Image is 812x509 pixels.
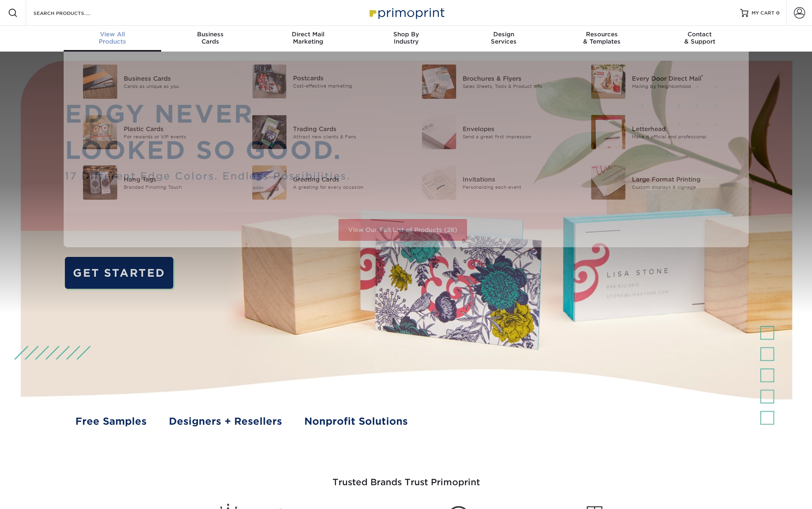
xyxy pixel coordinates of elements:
a: Hang Tags Hang Tags Branded Finishing Touch [73,162,231,203]
div: Every Door Direct Mail [632,74,739,83]
a: Plastic Cards Plastic Cards For rewards or VIP events [73,112,231,152]
img: Postcards [252,65,287,98]
img: Invitations [422,165,456,200]
span: Resources [553,31,651,38]
div: Trading Cards [293,124,400,133]
div: Services [455,31,553,45]
div: Custom displays & signage [632,184,739,190]
div: Branded Finishing Touch [124,184,231,190]
div: & Support [651,31,749,45]
div: Plastic Cards [124,124,231,133]
div: Cards as unique as you [124,83,231,90]
a: Direct MailMarketing [259,26,357,52]
img: Greeting Cards [252,165,287,200]
div: Postcards [293,74,400,83]
a: View Our Full List of Products (28) [339,219,467,241]
div: Invitations [463,175,569,184]
div: Greeting Cards [293,175,400,184]
a: Designers + Resellers [169,414,282,429]
img: Trading Cards [252,115,287,149]
span: Contact [651,31,749,38]
span: Shop By [357,31,455,38]
div: Business Cards [124,74,231,83]
div: Sales Sheets, Tools & Product Info [463,83,569,90]
a: View AllProducts [64,26,162,52]
span: View All [64,31,162,38]
div: Attract new clients & Fans [293,133,400,140]
input: SEARCH PRODUCTS..... [33,8,111,18]
div: Make it official and professional [632,133,739,140]
div: Products [64,31,162,45]
a: Shop ByIndustry [357,26,455,52]
sup: ® [701,74,703,79]
img: Every Door Direct Mail [591,65,625,99]
div: For rewards or VIP events [124,133,231,140]
a: Nonprofit Solutions [304,414,408,429]
a: Business Cards Business Cards Cards as unique as you [73,61,231,102]
div: Envelopes [463,124,569,133]
span: Direct Mail [259,31,357,38]
div: A greeting for every occasion [293,184,400,190]
span: Business [161,31,259,38]
div: Send a great first impression [463,133,569,140]
a: Envelopes Envelopes Send a great first impression [412,112,570,152]
span: Design [455,31,553,38]
a: Trading Cards Trading Cards Attract new clients & Fans [243,112,400,152]
a: BusinessCards [161,26,259,52]
div: Personalizing each event [463,184,569,190]
div: Industry [357,31,455,45]
h3: Trusted Brands Trust Primoprint [170,458,642,497]
div: Cost-effective marketing [293,83,400,90]
a: Greeting Cards Greeting Cards A greeting for every occasion [243,162,400,203]
span: 0 [776,10,780,16]
a: Brochures & Flyers Brochures & Flyers Sales Sheets, Tools & Product Info [412,61,570,102]
div: Mailing by Neighborhood [632,83,739,90]
img: Letterhead [591,115,625,149]
a: Contact& Support [651,26,749,52]
a: Large Format Printing Large Format Printing Custom displays & signage [581,162,739,203]
img: Hang Tags [83,165,117,200]
div: Marketing [259,31,357,45]
img: Envelopes [422,115,456,149]
div: & Templates [553,31,651,45]
a: Resources& Templates [553,26,651,52]
a: Free Samples [75,414,147,429]
a: Invitations Invitations Personalizing each event [412,162,570,203]
a: Letterhead Letterhead Make it official and professional [581,112,739,152]
img: Plastic Cards [83,115,117,149]
div: Large Format Printing [632,175,739,184]
a: DesignServices [455,26,553,52]
div: Cards [161,31,259,45]
div: Hang Tags [124,175,231,184]
img: Business Cards [83,65,117,99]
img: Brochures & Flyers [422,65,456,99]
img: Large Format Printing [591,165,625,200]
div: Brochures & Flyers [463,74,569,83]
span: MY CART [752,10,775,17]
div: Letterhead [632,124,739,133]
a: Postcards Postcards Cost-effective marketing [243,61,400,102]
a: Every Door Direct Mail Every Door Direct Mail® Mailing by Neighborhood [581,61,739,102]
img: Primoprint [366,4,446,21]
